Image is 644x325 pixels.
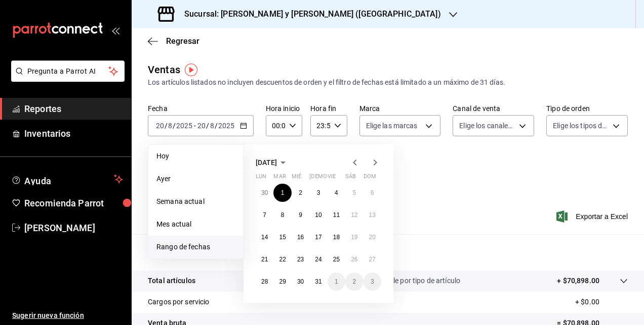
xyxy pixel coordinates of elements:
[261,256,268,263] abbr: 21 de julio de 2025
[364,206,381,224] button: 13 de julio de 2025
[273,228,291,246] button: 15 de julio de 2025
[12,310,123,321] span: Sugerir nueva función
[197,122,206,130] input: --
[206,122,209,130] span: /
[351,234,357,241] abbr: 19 de julio de 2025
[328,273,345,291] button: 1 de agosto de 2025
[7,73,125,84] a: Pregunta a Parrot AI
[345,228,363,246] button: 19 de julio de 2025
[168,122,173,130] input: --
[176,8,441,20] h3: Sucursal: [PERSON_NAME] y [PERSON_NAME] ([GEOGRAPHIC_DATA])
[309,250,327,268] button: 24 de julio de 2025
[261,234,268,241] abbr: 14 de julio de 2025
[297,256,304,263] abbr: 23 de julio de 2025
[194,122,196,130] span: -
[328,250,345,268] button: 25 de julio de 2025
[155,122,165,130] input: --
[281,211,285,219] abbr: 8 de julio de 2025
[148,62,180,77] div: Ventas
[364,273,381,291] button: 3 de agosto de 2025
[299,189,302,196] abbr: 2 de julio de 2025
[24,102,123,116] span: Reportes
[364,228,381,246] button: 20 de julio de 2025
[351,256,357,263] abbr: 26 de julio de 2025
[371,278,374,285] abbr: 3 de agosto de 2025
[558,210,628,223] button: Exportar a Excel
[335,189,338,196] abbr: 4 de julio de 2025
[256,273,273,291] button: 28 de julio de 2025
[24,173,110,185] span: Ayuda
[557,276,599,286] p: + $70,898.00
[352,189,356,196] abbr: 5 de julio de 2025
[256,156,289,169] button: [DATE]
[310,105,347,112] label: Hora fin
[345,173,356,184] abbr: sábado
[309,184,327,202] button: 3 de julio de 2025
[156,242,235,252] span: Rango de fechas
[364,250,381,268] button: 27 de julio de 2025
[148,77,628,88] div: Los artículos listados no incluyen descuentos de orden y el filtro de fechas está limitado a un m...
[371,189,374,196] abbr: 6 de julio de 2025
[315,211,321,219] abbr: 10 de julio de 2025
[273,273,291,291] button: 29 de julio de 2025
[292,173,301,184] abbr: miércoles
[256,250,273,268] button: 21 de julio de 2025
[366,121,418,131] span: Elige las marcas
[553,121,609,131] span: Elige los tipos de orden
[292,250,309,268] button: 23 de julio de 2025
[453,105,534,112] label: Canal de venta
[273,206,291,224] button: 8 de julio de 2025
[215,122,218,130] span: /
[256,184,273,202] button: 30 de junio de 2025
[333,234,340,241] abbr: 18 de julio de 2025
[315,234,321,241] abbr: 17 de julio de 2025
[297,234,304,241] abbr: 16 de julio de 2025
[292,273,309,291] button: 30 de julio de 2025
[218,122,235,130] input: ----
[279,256,286,263] abbr: 22 de julio de 2025
[148,105,254,112] label: Fecha
[369,211,376,219] abbr: 13 de julio de 2025
[173,122,176,130] span: /
[292,206,309,224] button: 9 de julio de 2025
[210,122,215,130] input: --
[256,158,277,167] span: [DATE]
[359,105,441,112] label: Marca
[546,105,628,112] label: Tipo de orden
[369,256,376,263] abbr: 27 de julio de 2025
[261,278,268,285] abbr: 28 de julio de 2025
[273,173,286,184] abbr: martes
[333,211,340,219] abbr: 11 de julio de 2025
[309,206,327,224] button: 10 de julio de 2025
[148,297,210,307] p: Cargos por servicio
[256,228,273,246] button: 14 de julio de 2025
[335,278,338,285] abbr: 1 de agosto de 2025
[273,250,291,268] button: 22 de julio de 2025
[185,64,197,76] img: Tooltip marker
[273,184,291,202] button: 1 de julio de 2025
[11,61,125,82] button: Pregunta a Parrot AI
[309,273,327,291] button: 31 de julio de 2025
[266,105,302,112] label: Hora inicio
[261,189,268,196] abbr: 30 de junio de 2025
[459,121,515,131] span: Elige los canales de venta
[148,36,199,46] button: Regresar
[263,211,266,219] abbr: 7 de julio de 2025
[156,151,235,161] span: Hoy
[279,278,286,285] abbr: 29 de julio de 2025
[352,278,356,285] abbr: 2 de agosto de 2025
[575,297,628,307] p: + $0.00
[24,127,123,140] span: Inventarios
[256,173,266,184] abbr: lunes
[256,206,273,224] button: 7 de julio de 2025
[309,173,369,184] abbr: jueves
[351,211,357,219] abbr: 12 de julio de 2025
[292,228,309,246] button: 16 de julio de 2025
[345,206,363,224] button: 12 de julio de 2025
[345,250,363,268] button: 26 de julio de 2025
[111,26,119,34] button: open_drawer_menu
[27,66,109,77] span: Pregunta a Parrot AI
[315,256,321,263] abbr: 24 de julio de 2025
[281,189,285,196] abbr: 1 de julio de 2025
[299,211,302,219] abbr: 9 de julio de 2025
